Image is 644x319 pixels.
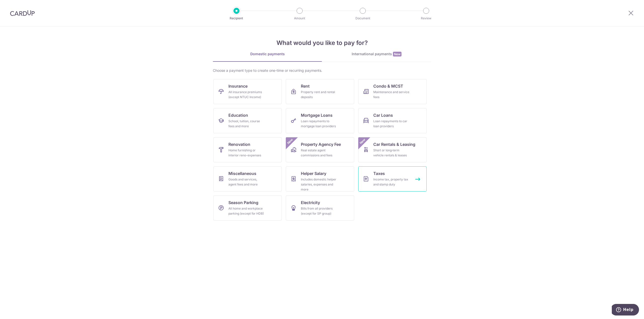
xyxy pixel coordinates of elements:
span: New [358,137,367,146]
span: Taxes [373,170,385,176]
div: All home and workplace parking (except for HDB) [228,206,265,216]
img: CardUp [10,10,35,16]
div: All insurance premiums (except NTUC Income) [228,90,265,100]
a: RentProperty rent and rental deposits [286,79,354,104]
a: RenovationHome furnishing or interior reno-expenses [213,137,282,162]
a: Helper SalaryIncludes domestic helper salaries, expenses and more [286,166,354,192]
p: Document [344,16,381,21]
a: TaxesIncome tax, property tax and stamp duty [358,166,427,192]
span: Miscellaneous [228,170,256,176]
div: Goods and services, agent fees and more [228,177,265,187]
div: Maintenance and service fees [373,90,410,100]
span: Season Parking [228,200,258,206]
span: New [393,52,401,56]
span: Helper Salary [301,170,326,176]
span: Car Loans [373,112,393,118]
div: School, tuition, course fees and more [228,119,265,129]
a: Condo & MCSTMaintenance and service fees [358,79,427,104]
h4: What would you like to pay for? [213,38,431,47]
p: Review [408,16,445,21]
span: Insurance [228,83,248,89]
div: International payments [322,51,431,57]
span: Condo & MCST [373,83,403,89]
span: Renovation [228,141,250,147]
div: Real estate agent commissions and fees [301,148,337,158]
a: Car LoansLoan repayments to car loan providers [358,108,427,133]
div: Short or long‑term vehicle rentals & leases [373,148,410,158]
span: Mortgage Loans [301,112,333,118]
div: Property rent and rental deposits [301,90,337,100]
a: Season ParkingAll home and workplace parking (except for HDB) [213,196,282,221]
a: Mortgage LoansLoan repayments to mortgage loan providers [286,108,354,133]
span: New [286,137,294,146]
p: Amount [281,16,318,21]
a: ElectricityBills from all providers (except for SP group) [286,196,354,221]
span: Help [11,4,22,8]
div: Domestic payments [213,51,322,56]
div: Loan repayments to mortgage loan providers [301,119,337,129]
span: Education [228,112,248,118]
span: Electricity [301,200,320,206]
span: Rent [301,83,310,89]
a: EducationSchool, tuition, course fees and more [213,108,282,133]
span: Car Rentals & Leasing [373,141,415,147]
a: Car Rentals & LeasingShort or long‑term vehicle rentals & leasesNew [358,137,427,162]
a: InsuranceAll insurance premiums (except NTUC Income) [213,79,282,104]
span: Property Agency Fee [301,141,341,147]
div: Includes domestic helper salaries, expenses and more [301,177,337,192]
div: Bills from all providers (except for SP group) [301,206,337,216]
div: Income tax, property tax and stamp duty [373,177,410,187]
div: Choose a payment type to create one-time or recurring payments. [213,68,431,73]
a: MiscellaneousGoods and services, agent fees and more [213,166,282,192]
a: Property Agency FeeReal estate agent commissions and feesNew [286,137,354,162]
p: Recipient [218,16,255,21]
div: Loan repayments to car loan providers [373,119,410,129]
div: Home furnishing or interior reno-expenses [228,148,265,158]
iframe: Opens a widget where you can find more information [612,304,639,316]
